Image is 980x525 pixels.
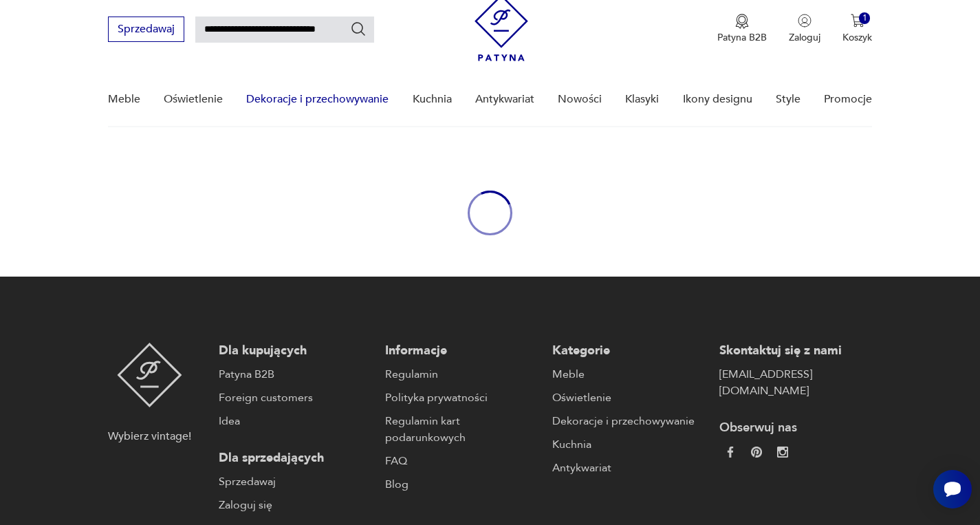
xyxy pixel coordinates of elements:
[558,73,602,126] a: Nowości
[842,31,872,44] p: Koszyk
[859,12,871,24] div: 1
[385,413,538,446] a: Regulamin kart podarunkowych
[552,343,706,359] p: Kategorie
[552,366,706,383] a: Meble
[625,73,659,126] a: Klasyki
[219,497,372,513] a: Zaloguj się
[851,14,864,28] img: Ikona koszyka
[385,366,538,383] a: Regulamin
[219,389,372,406] a: Foreign customers
[842,14,872,44] button: 1Koszyk
[776,73,801,126] a: Style
[798,14,812,28] img: Ikonka użytkownika
[219,343,372,359] p: Dla kupujących
[777,447,788,458] img: c2fd9cf7f39615d9d6839a72ae8e59e5.webp
[552,436,706,453] a: Kuchnia
[789,31,820,44] p: Zaloguj
[350,21,367,37] button: Szukaj
[108,25,184,35] a: Sprzedawaj
[789,14,820,44] button: Zaloguj
[719,420,873,436] p: Obserwuj nas
[219,473,372,490] a: Sprzedawaj
[108,428,191,444] p: Wybierz vintage!
[219,413,372,429] a: Idea
[108,17,184,42] button: Sprzedawaj
[385,453,538,469] a: FAQ
[219,450,372,467] p: Dla sprzedających
[735,14,749,29] img: Ikona medalu
[385,389,538,406] a: Polityka prywatności
[717,14,767,44] button: Patyna B2B
[751,447,762,458] img: 37d27d81a828e637adc9f9cb2e3d3a8a.webp
[824,73,872,126] a: Promocje
[552,389,706,406] a: Oświetlenie
[164,73,223,126] a: Oświetlenie
[475,73,534,126] a: Antykwariat
[933,470,972,508] iframe: Smartsupp widget button
[683,73,752,126] a: Ikony designu
[385,476,538,493] a: Blog
[717,31,767,44] p: Patyna B2B
[117,343,182,407] img: Patyna - sklep z meblami i dekoracjami vintage
[246,73,389,126] a: Dekoracje i przechowywanie
[552,413,706,429] a: Dekoracje i przechowywanie
[219,366,372,383] a: Patyna B2B
[719,343,873,359] p: Skontaktuj się z nami
[725,447,736,458] img: da9060093f698e4c3cedc1453eec5031.webp
[413,73,452,126] a: Kuchnia
[717,14,767,44] a: Ikona medaluPatyna B2B
[108,73,140,126] a: Meble
[385,343,538,359] p: Informacje
[719,366,873,399] a: [EMAIL_ADDRESS][DOMAIN_NAME]
[552,460,706,476] a: Antykwariat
